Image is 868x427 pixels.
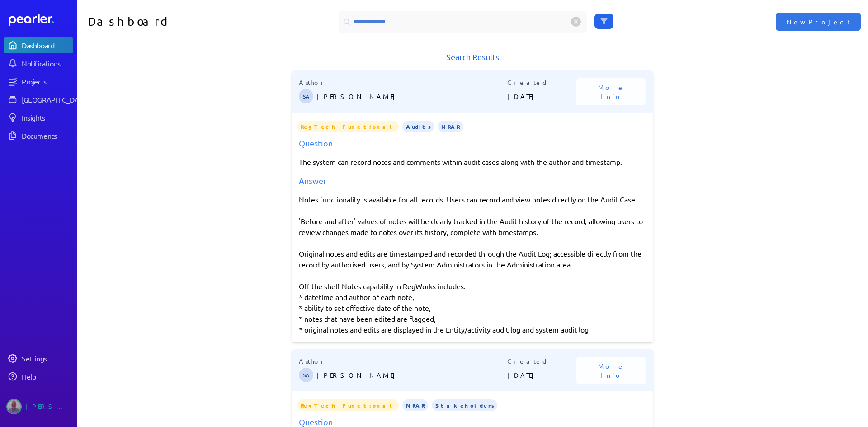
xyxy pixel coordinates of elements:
[587,361,635,380] span: More Info
[299,368,313,382] span: Steve Ackermann
[292,51,653,63] h1: Search Results
[787,17,850,26] span: New Project
[22,131,72,140] div: Documents
[438,121,463,132] span: NRAR
[22,354,72,363] div: Settings
[22,59,72,68] div: Notifications
[22,95,89,104] div: [GEOGRAPHIC_DATA]
[4,350,73,366] a: Settings
[297,399,399,411] span: RegTech Functional
[9,14,73,26] a: Dashboard
[576,357,646,384] button: More Info
[317,366,507,384] p: [PERSON_NAME]
[299,156,646,167] p: The system can record notes and comments within audit cases along with the author and timestamp.
[587,83,635,101] span: More Info
[4,73,73,89] a: Projects
[22,372,72,381] div: Help
[4,127,73,144] a: Documents
[317,87,507,105] p: [PERSON_NAME]
[4,109,73,126] a: Insights
[402,121,434,132] span: Audits
[6,399,22,414] img: Jason Riches
[576,78,646,105] button: More Info
[88,11,275,33] h1: Dashboard
[299,78,507,87] p: Author
[4,91,73,108] a: [GEOGRAPHIC_DATA]
[299,137,646,149] div: Question
[507,357,577,366] p: Created
[297,121,399,132] span: RegTech Functional
[4,37,73,53] a: Dashboard
[432,399,497,411] span: Stakeholders
[22,77,72,86] div: Projects
[25,399,71,414] div: [PERSON_NAME]
[4,55,73,71] a: Notifications
[299,357,507,366] p: Author
[507,366,577,384] p: [DATE]
[22,113,72,122] div: Insights
[776,13,861,31] button: New Project
[299,89,313,103] span: Steve Ackermann
[507,78,577,87] p: Created
[299,174,646,187] div: Answer
[402,399,428,411] span: NRAR
[22,41,72,50] div: Dashboard
[299,194,646,335] div: Notes functionality is available for all records. Users can record and view notes directly on the...
[4,368,73,385] a: Help
[4,395,73,418] a: Jason Riches's photo[PERSON_NAME]
[507,87,577,105] p: [DATE]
